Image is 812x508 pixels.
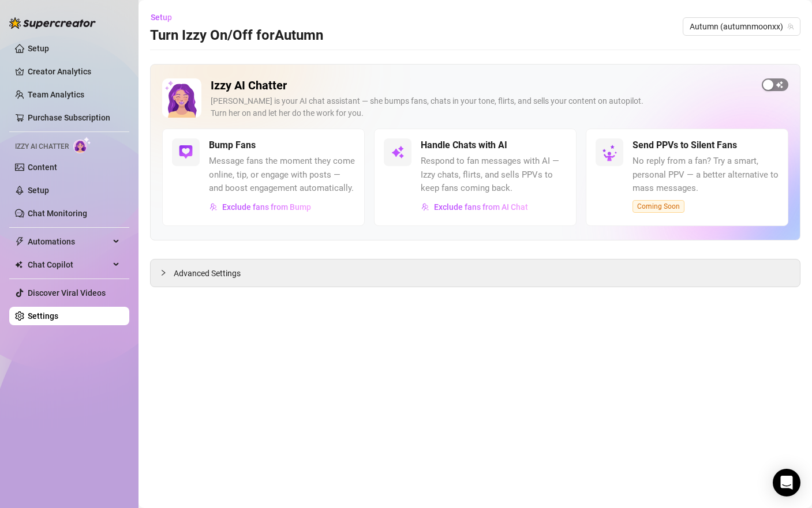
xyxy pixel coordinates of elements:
[787,23,794,30] span: team
[15,141,69,152] span: Izzy AI Chatter
[421,155,567,195] span: Respond to fan messages with AI — Izzy chats, flirts, and sells PPVs to keep fans coming back.
[222,202,311,212] span: Exclude fans from Bump
[150,8,181,27] button: Setup
[174,267,241,280] span: Advanced Settings
[28,90,84,99] a: Team Analytics
[160,269,167,276] span: collapsed
[179,145,193,159] img: svg%3e
[162,78,201,118] img: Izzy AI Chatter
[73,137,91,153] img: AI Chatter
[151,13,172,22] span: Setup
[160,266,174,279] div: collapsed
[209,203,218,211] img: svg%3e
[209,138,256,152] h5: Bump Fans
[15,237,24,246] span: thunderbolt
[209,155,355,195] span: Message fans the moment they come online, tip, or engage with posts — and boost engagement automa...
[28,44,49,53] a: Setup
[15,261,23,269] img: Chat Copilot
[150,27,323,45] h3: Turn Izzy On/Off for Autumn
[602,145,620,163] img: silent-fans-ppv-o-N6Mmdf.svg
[28,186,49,195] a: Setup
[28,232,110,251] span: Automations
[773,469,800,496] div: Open Intercom Messenger
[28,163,57,172] a: Content
[28,209,87,218] a: Chat Monitoring
[690,18,794,35] span: Autumn (autumnmoonxx)
[9,17,96,29] img: logo-BBDzfeDw.svg
[421,203,429,211] img: svg%3e
[28,288,106,298] a: Discover Viral Videos
[211,78,753,93] h2: Izzy AI Chatter
[28,311,58,321] a: Settings
[421,138,507,152] h5: Handle Chats with AI
[434,202,528,212] span: Exclude fans from AI Chat
[633,200,684,213] span: Coming Soon
[211,95,753,119] div: [PERSON_NAME] is your AI chat assistant — she bumps fans, chats in your tone, flirts, and sells y...
[421,198,529,216] button: Exclude fans from AI Chat
[28,62,120,81] a: Creator Analytics
[28,113,110,122] a: Purchase Subscription
[633,138,737,152] h5: Send PPVs to Silent Fans
[391,145,405,159] img: svg%3e
[633,155,779,195] span: No reply from a fan? Try a smart, personal PPV — a better alternative to mass messages.
[28,255,110,274] span: Chat Copilot
[209,198,312,216] button: Exclude fans from Bump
